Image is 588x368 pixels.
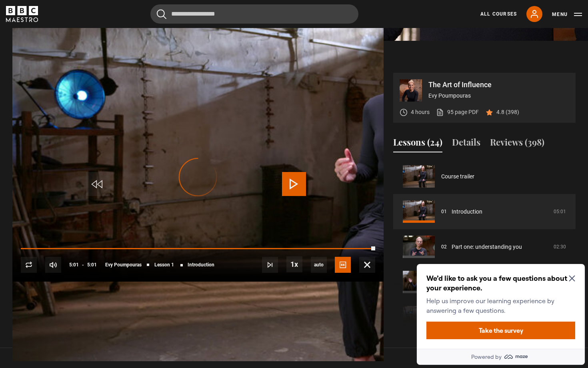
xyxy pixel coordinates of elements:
[436,108,479,116] a: 95 page PDF
[21,257,37,273] button: Replay
[480,10,517,18] a: All Courses
[335,257,351,273] button: Captions
[452,243,522,251] a: Part one: understanding you
[490,136,544,152] button: Reviews (398)
[3,88,171,104] a: Powered by maze
[441,172,474,181] a: Course trailer
[13,35,158,54] p: Help us improve our learning experience by answering a few questions.
[150,4,358,24] input: Search
[6,6,38,22] svg: BBC Maestro
[428,81,569,88] p: The Art of Influence
[452,136,480,152] button: Details
[105,262,142,267] span: Evy Poumpouras
[262,257,278,273] button: Next Lesson
[82,262,84,268] span: -
[311,257,327,273] div: Current quality: 1080p
[87,258,97,272] span: 5:01
[311,257,327,273] span: auto
[45,257,61,273] button: Mute
[286,256,302,272] button: Playback Rate
[13,61,162,78] button: Take the survey
[359,257,375,273] button: Fullscreen
[411,108,430,116] p: 4 hours
[452,208,482,216] a: Introduction
[69,258,79,272] span: 5:01
[154,262,174,267] span: Lesson 1
[3,3,171,104] div: Optional study invitation
[157,9,166,19] button: Submit the search query
[155,14,162,21] button: Close Maze Prompt
[496,108,519,116] p: 4.8 (398)
[12,73,384,282] video-js: Video Player
[21,248,375,250] div: Progress Bar
[13,13,158,32] h2: We’d like to ask you a few questions about your experience.
[552,10,582,18] button: Toggle navigation
[428,92,569,100] p: Evy Poumpouras
[393,136,442,152] button: Lessons (24)
[188,262,214,267] span: Introduction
